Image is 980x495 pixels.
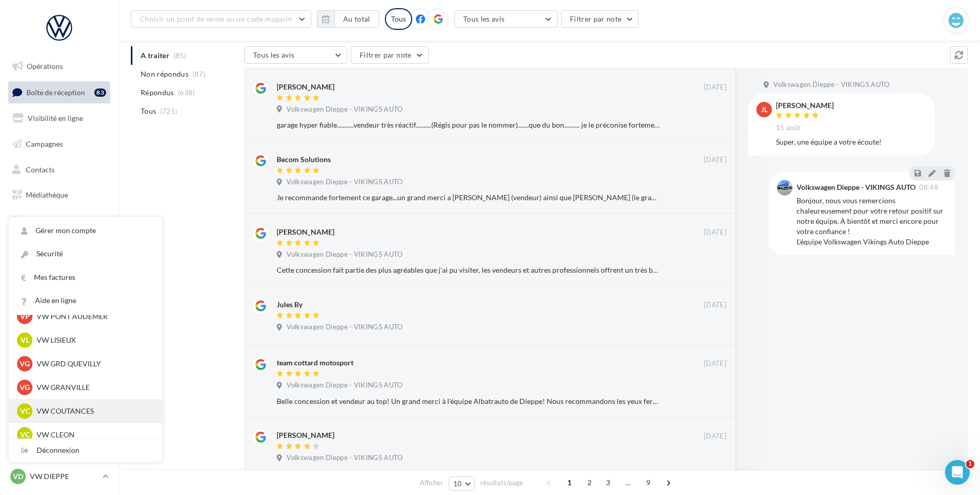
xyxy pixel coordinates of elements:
a: Opérations [6,56,112,77]
span: [DATE] [704,83,726,92]
span: VD [13,471,23,482]
div: [PERSON_NAME] [277,430,334,440]
p: VW COUTANCES [37,406,150,416]
span: Répondus [141,87,174,98]
span: 08:48 [919,184,938,191]
span: Volkswagen Dieppe - VIKINGS AUTO [286,323,402,332]
button: Tous les avis [454,10,557,28]
a: Boîte de réception83 [6,81,112,103]
div: Jules By [277,299,302,310]
span: Tous les avis [253,50,295,59]
button: Tous les avis [244,46,347,64]
span: Choisir un point de vente ou un code magasin [140,14,292,23]
div: Cette concession fait partie des plus agréables que j'ai pu visiter, les vendeurs et autres profe... [277,265,660,275]
div: [PERSON_NAME] [277,227,334,237]
a: Sécurité [9,242,162,266]
span: [DATE] [704,228,726,237]
span: 1 [561,474,578,491]
span: Volkswagen Dieppe - VIKINGS AUTO [286,250,402,259]
span: VP [20,311,30,322]
span: Volkswagen Dieppe - VIKINGS AUTO [286,381,402,390]
div: Becom Solutions [277,154,331,165]
p: VW LISIEUX [37,335,150,345]
a: PLV et print personnalisable [6,236,112,266]
span: Médiathèque [26,190,68,199]
a: Médiathèque [6,184,112,206]
span: Boîte de réception [26,87,85,96]
div: Volkswagen Dieppe - VIKINGS AUTO [797,184,916,191]
button: Filtrer par note [351,46,429,64]
span: Volkswagen Dieppe - VIKINGS AUTO [286,178,402,187]
span: Afficher [420,478,443,488]
div: Déconnexion [9,439,162,462]
span: [DATE] [704,432,726,441]
div: 83 [94,89,106,97]
button: Au total [317,10,379,28]
span: 9 [640,474,656,491]
span: (725) [160,107,178,115]
a: VD VW DIEPPE [8,467,110,486]
a: Visibilité en ligne [6,108,112,129]
div: Tous [385,8,412,30]
span: [DATE] [704,359,726,368]
span: VG [20,382,30,393]
span: 15 août [776,123,800,133]
span: Tous les avis [463,14,505,23]
span: Volkswagen Dieppe - VIKINGS AUTO [286,453,402,463]
span: résultats/page [480,478,523,488]
p: VW GRD QUEVILLY [37,359,150,369]
div: [PERSON_NAME] [277,82,334,92]
button: 10 [449,476,475,491]
span: 10 [453,480,462,488]
a: Calendrier [6,210,112,232]
span: 3 [600,474,616,491]
span: [DATE] [704,155,726,165]
span: ... [620,474,636,491]
span: Campagnes [26,139,63,148]
div: [PERSON_NAME] [776,102,834,109]
a: Campagnes [6,133,112,155]
a: Contacts [6,159,112,181]
button: Choisir un point de vente ou un code magasin [131,10,311,28]
span: 2 [581,474,598,491]
span: (87) [193,70,206,78]
iframe: Intercom live chat [945,460,970,485]
span: Visibilité en ligne [28,114,83,122]
a: Mes factures [9,266,162,289]
p: VW CLEON [37,430,150,440]
button: Filtrer par note [561,10,639,28]
div: garage hyper fiable...........vendeur très réactif..........(Régis pour pas le nommer).......que ... [277,120,660,130]
span: 1 [966,460,974,468]
a: Gérer mon compte [9,219,162,242]
div: team cottard motosport [277,358,353,368]
span: Contacts [26,165,55,173]
span: Volkswagen Dieppe - VIKINGS AUTO [286,105,402,114]
button: Au total [334,10,379,28]
a: Aide en ligne [9,289,162,312]
span: [DATE] [704,300,726,310]
span: Volkswagen Dieppe - VIKINGS AUTO [773,80,889,90]
div: Bonjour, nous vous remercions chaleureusement pour votre retour positif sur notre équipe. À bient... [797,196,947,247]
div: Je recommande fortement ce garage...un grand merci a [PERSON_NAME] (vendeur) ainsi que [PERSON_NA... [277,192,660,203]
p: VW DIEPPE [30,471,98,482]
span: Tous [141,106,156,116]
div: Super, une équipe a votre écoute! [776,137,926,147]
span: VC [20,406,30,416]
span: jl [761,104,768,115]
span: VL [21,335,29,345]
a: Campagnes DataOnDemand [6,270,112,300]
span: Opérations [27,62,63,70]
span: Non répondus [141,69,189,79]
p: VW PONT AUDEMER [37,311,150,322]
span: Calendrier [26,216,60,225]
span: (638) [178,89,195,97]
span: VC [20,430,30,440]
p: VW GRANVILLE [37,382,150,393]
span: VG [20,359,30,369]
div: Belle concession et vendeur au top! Un grand merci à l'équipe Albatrauto de Dieppe! Nous recomman... [277,396,660,406]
